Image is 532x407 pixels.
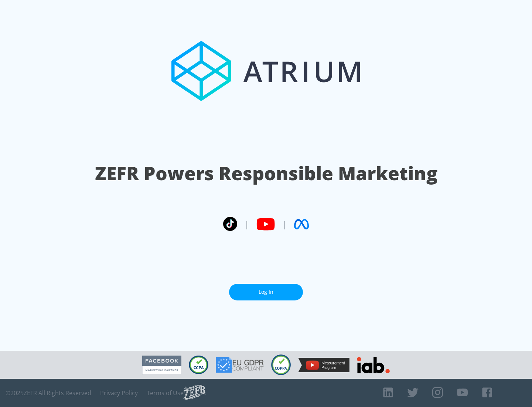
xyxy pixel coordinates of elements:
a: Log In [229,284,303,300]
a: Privacy Policy [100,389,138,397]
img: GDPR Compliant [216,357,264,373]
img: IAB [357,357,390,373]
img: COPPA Compliant [271,354,291,375]
h1: ZEFR Powers Responsible Marketing [95,161,437,186]
img: YouTube Measurement Program [298,358,349,372]
a: Terms of Use [147,389,184,397]
img: CCPA Compliant [189,356,208,374]
span: | [245,219,249,230]
img: Facebook Marketing Partner [142,356,181,374]
span: | [282,219,287,230]
span: © 2025 ZEFR All Rights Reserved [6,389,91,397]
